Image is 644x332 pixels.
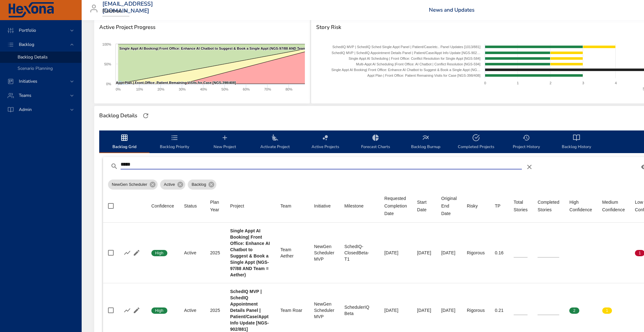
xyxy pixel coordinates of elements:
div: Backlog Details [97,111,139,121]
span: TP [495,202,504,210]
div: Team Aether [280,246,304,259]
span: High [151,250,167,256]
img: Hexona [8,2,55,18]
div: [DATE] [441,250,457,256]
div: Medium Confidence [602,198,625,213]
div: Sort [569,198,592,213]
div: Sort [467,202,478,210]
div: [DATE] [417,307,431,313]
text: 40% [200,87,207,91]
span: Active Project Progress [99,24,305,30]
div: Completed Stories [538,198,559,213]
b: Single Appt AI Booking| Front Office: Enhance AI Chatbot to Suggest & Book a Single Appt (NGS-97/... [230,228,270,277]
div: Sort [314,202,331,210]
text: 2 [549,81,551,85]
span: Active [160,181,179,188]
div: NewGen Scheduler MVP [314,243,334,262]
text: 30% [179,87,186,91]
div: 0.16 [495,250,504,256]
div: Requested Completion Date [384,195,407,217]
div: 0.21 [495,307,504,313]
span: 1 [602,308,612,313]
text: Single Appt AI Booking| Front Office: Enhance AI Chatbot to Suggest & Book a Single Appt (NGS-97/... [119,47,322,50]
button: Show Burnup [122,306,132,315]
text: 3 [582,81,584,85]
span: NewGen Scheduler [108,181,151,188]
button: Edit Project Details [132,248,141,257]
span: Status [184,202,200,210]
button: Show Burnup [122,248,132,257]
text: Appt Plan | Front Office: Patient Remaining Visits for Case [NGS-398/408] [367,74,480,77]
text: SchedIQ MVP | SchedIQ Appointment Details Panel | Patient/Case/Appt Info Update [NGS-902… [332,51,480,55]
div: Sort [384,195,407,217]
div: Backlog [188,180,216,190]
span: Initiatives [14,78,42,84]
text: 4 [615,81,617,85]
div: NewGen Scheduler MVP [314,301,334,320]
div: Sort [417,198,431,213]
span: Project [230,202,270,210]
div: Initiative [314,202,331,210]
div: Sort [230,202,244,210]
span: Activate Project [254,134,296,151]
div: 2025 [210,307,220,313]
div: Sort [514,198,528,213]
div: SchedulerIQ Beta [344,304,374,317]
div: NewGen Scheduler [108,180,158,190]
div: [DATE] [441,307,457,313]
div: Risky [467,202,478,210]
span: High [151,308,167,313]
span: Backlog Burnup [404,134,447,151]
input: Search [121,159,522,169]
div: Sort [184,202,197,210]
text: 60% [243,87,250,91]
text: 50% [104,62,111,66]
text: 70% [264,87,271,91]
div: TP [495,202,501,210]
text: 50% [221,87,228,91]
div: Team Roar [280,307,304,313]
div: Project [230,202,244,210]
div: Sort [344,202,364,210]
span: 0 [602,250,612,256]
span: Teams [14,92,36,98]
span: Backlog Grid [103,134,146,151]
div: Start Date [417,198,431,213]
text: 20% [157,87,164,91]
button: Refresh Page [141,111,150,120]
div: [DATE] [384,250,407,256]
span: 2 [569,308,579,313]
div: Raintree [102,6,129,16]
text: 0 [484,81,486,85]
span: Forecast Charts [354,134,397,151]
span: 0 [569,250,579,256]
text: SchedIQ MVP | SchedIQ Sched Single Appt Panel | Patient/Case/etc.. Panel Updates [1013/881] [333,45,480,49]
span: Backlog Details [18,54,48,60]
span: Milestone [344,202,374,210]
div: Active [184,307,200,313]
span: Backlog History [555,134,598,151]
text: Single Appt AI Booking| Front Office: Enhance AI Chatbot to Suggest & Book a Single Appt (NG… [331,68,480,72]
text: 0% [116,87,121,91]
div: High Confidence [569,198,592,213]
text: Multi-Appt AI Scheduling |Front Office: AI Chatbot | Conflict Resolution [NGS-594] [356,62,480,66]
div: Milestone [344,202,364,210]
span: Plan Year [210,198,220,213]
text: Appt Plan | Front Office: Patient Remaining Visits for Case [NGS-398/408] [116,81,236,85]
text: Single Appt AI Scheduling | Front Office: Conflict Resolution for Single Appt [NGS-584] [349,57,480,60]
div: Total Stories [514,198,528,213]
span: Confidence [151,202,174,210]
div: 2025 [210,250,220,256]
text: 10% [136,87,143,91]
span: Backlog [14,41,39,47]
text: 1 [517,81,519,85]
span: Admin [14,107,37,113]
span: Backlog Priority [153,134,196,151]
span: New Project [203,134,246,151]
span: Scenario Planning [18,65,53,71]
